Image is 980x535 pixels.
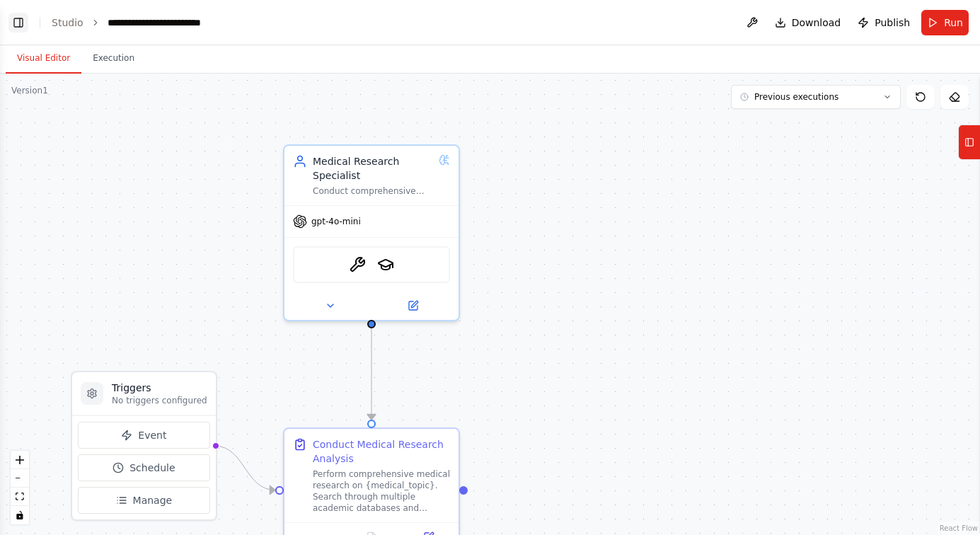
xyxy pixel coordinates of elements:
[792,16,841,30] span: Download
[81,44,146,74] button: Execution
[52,16,236,30] nav: breadcrumb
[129,461,175,475] span: Schedule
[940,524,978,532] a: React Flow attribution
[11,488,29,506] button: fit view
[133,493,173,507] span: Manage
[78,422,210,449] button: Event
[852,10,916,35] button: Publish
[214,439,275,497] g: Edge from triggers to 8af5fd89-8cbe-4ea9-98c3-4b6aec5b2346
[311,216,361,227] span: gpt-4o-mini
[313,468,450,514] div: Perform comprehensive medical research on {medical_topic}. Search through multiple academic datab...
[11,506,29,524] button: toggle interactivity
[283,144,460,321] div: Medical Research SpecialistConduct comprehensive medical research on {medical_topic} by searching...
[349,256,366,273] img: ArxivPaperTool
[313,154,433,183] div: Medical Research Specialist
[11,451,29,524] div: React Flow controls
[373,297,453,314] button: Open in side panel
[112,381,207,395] h3: Triggers
[731,85,901,109] button: Previous executions
[78,487,210,514] button: Manage
[78,454,210,481] button: Schedule
[71,371,217,521] div: TriggersNo triggers configuredEventScheduleManage
[364,328,379,420] g: Edge from cb55103d-3c70-4366-97d3-c032488209f4 to 8af5fd89-8cbe-4ea9-98c3-4b6aec5b2346
[8,13,28,33] button: Show left sidebar
[944,16,963,30] span: Run
[6,44,81,74] button: Visual Editor
[921,10,969,35] button: Run
[377,256,394,273] img: SerplyScholarSearchTool
[313,437,450,466] div: Conduct Medical Research Analysis
[52,17,83,28] a: Studio
[754,91,838,103] span: Previous executions
[769,10,847,35] button: Download
[11,85,48,96] div: Version 1
[11,469,29,488] button: zoom out
[138,428,166,442] span: Event
[313,185,433,197] div: Conduct comprehensive medical research on {medical_topic} by searching through scholarly database...
[112,395,207,406] p: No triggers configured
[11,451,29,469] button: zoom in
[875,16,910,30] span: Publish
